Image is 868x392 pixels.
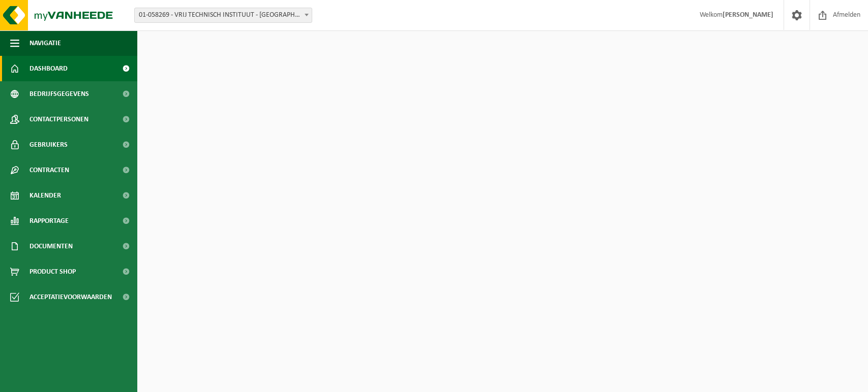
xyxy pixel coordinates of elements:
[29,284,112,310] span: Acceptatievoorwaarden
[29,157,69,183] span: Contracten
[135,8,312,22] span: 01-058269 - VRIJ TECHNISCH INSTITUUT - BRUGGE
[723,11,773,19] strong: [PERSON_NAME]
[29,234,73,259] span: Documenten
[29,30,61,56] span: Navigatie
[29,107,88,132] span: Contactpersonen
[29,56,68,81] span: Dashboard
[29,208,69,234] span: Rapportage
[29,259,76,284] span: Product Shop
[29,81,89,107] span: Bedrijfsgegevens
[134,8,312,23] span: 01-058269 - VRIJ TECHNISCH INSTITUUT - BRUGGE
[29,132,68,157] span: Gebruikers
[29,183,61,208] span: Kalender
